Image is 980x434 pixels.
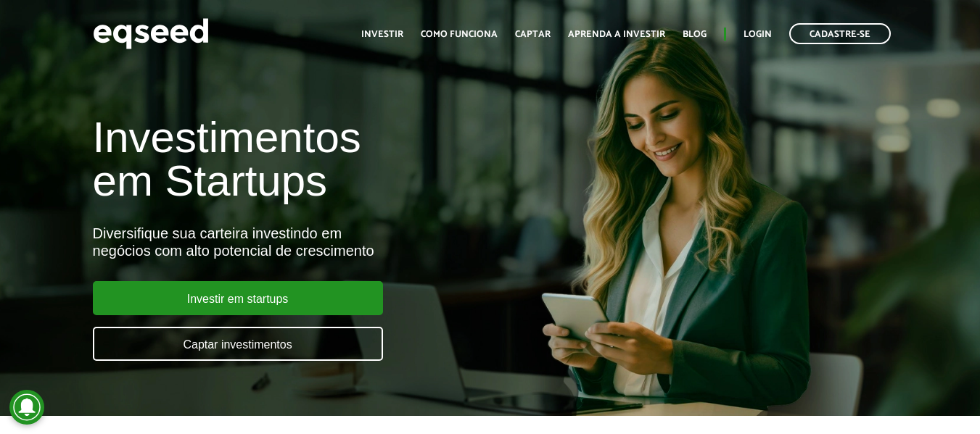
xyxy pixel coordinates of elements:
a: Captar [515,30,551,39]
a: Investir [361,30,403,39]
a: Captar investimentos [93,327,383,361]
h1: Investimentos em Startups [93,116,561,203]
a: Cadastre-se [789,23,891,44]
a: Aprenda a investir [568,30,665,39]
div: Diversifique sua carteira investindo em negócios com alto potencial de crescimento [93,225,561,259]
a: Login [744,30,772,39]
a: Investir em startups [93,281,383,315]
a: Blog [683,30,707,39]
a: Como funciona [421,30,498,39]
img: EqSeed [93,14,209,53]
